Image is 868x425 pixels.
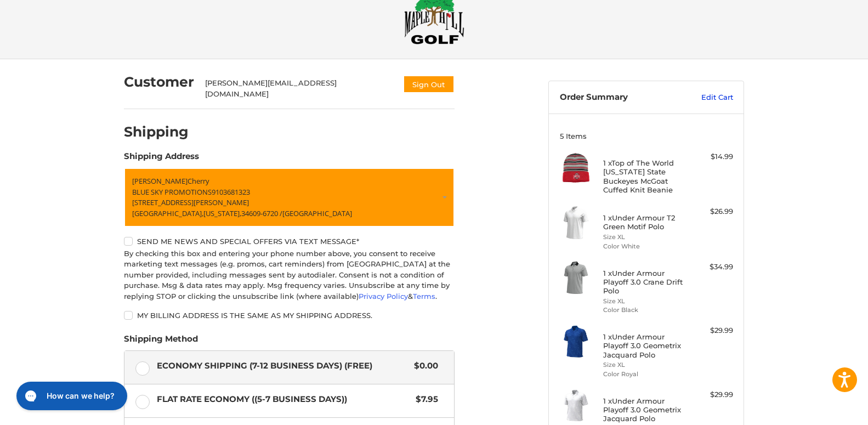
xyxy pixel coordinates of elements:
span: [GEOGRAPHIC_DATA] [282,208,352,218]
h2: Shipping [124,123,189,140]
span: $0.00 [409,360,438,372]
li: Size XL [603,360,687,370]
label: My billing address is the same as my shipping address. [124,311,455,320]
span: [STREET_ADDRESS][PERSON_NAME] [132,197,249,207]
legend: Shipping Method [124,333,198,350]
div: $14.99 [690,151,733,162]
iframe: Google Customer Reviews [778,395,868,425]
span: Economy Shipping (7-12 Business Days) (Free) [157,360,409,372]
h3: Order Summary [560,92,678,103]
div: $34.99 [690,262,733,273]
div: $29.99 [690,325,733,336]
li: Color Royal [603,370,687,379]
a: Enter or select a different address [124,168,455,227]
h4: 1 x Under Armour Playoff 3.0 Crane Drift Polo [603,269,687,296]
h4: 1 x Under Armour Playoff 3.0 Geometrix Jacquard Polo [603,332,687,359]
li: Color White [603,242,687,251]
span: [PERSON_NAME] [132,176,188,186]
span: $7.95 [410,393,438,406]
li: Size XL [603,297,687,306]
a: Terms [413,292,435,301]
h4: 1 x Under Armour T2 Green Motif Polo [603,213,687,231]
li: Size XL [603,233,687,242]
span: Cherry [188,176,209,186]
div: [PERSON_NAME][EMAIL_ADDRESS][DOMAIN_NAME] [205,78,393,99]
h4: 1 x Under Armour Playoff 3.0 Geometrix Jacquard Polo [603,396,687,423]
h4: 1 x Top of The World [US_STATE] State Buckeyes McGoat Cuffed Knit Beanie [603,158,687,194]
span: 9103681323 [212,187,250,197]
iframe: Gorgias live chat messenger [11,378,131,414]
h2: Customer [124,73,194,90]
legend: Shipping Address [124,150,199,168]
span: Flat Rate Economy ((5-7 Business Days)) [157,393,411,406]
span: [US_STATE], [203,208,241,218]
h3: 5 Items [560,132,733,140]
div: By checking this box and entering your phone number above, you consent to receive marketing text ... [124,248,455,302]
a: Edit Cart [678,92,733,103]
label: Send me news and special offers via text message* [124,237,455,246]
div: $29.99 [690,389,733,400]
button: Sign Out [403,75,455,93]
div: $26.99 [690,206,733,217]
li: Color Black [603,305,687,315]
span: 34609-6720 / [241,208,282,218]
span: [GEOGRAPHIC_DATA], [132,208,203,218]
a: Privacy Policy [359,292,408,301]
span: BLUE SKY PROMOTIONS [132,187,212,197]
